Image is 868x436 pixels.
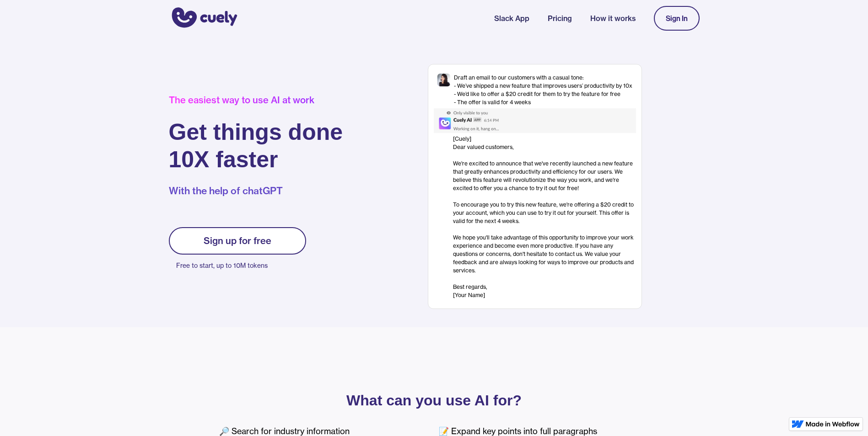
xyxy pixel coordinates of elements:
div: [Cuely] Dear valued customers, ‍ We're excited to announce that we've recently launched a new fea... [453,135,636,299]
img: Made in Webflow [806,421,860,427]
p: What can you use AI for? [219,394,649,407]
a: Sign In [654,6,700,31]
a: How it works [590,13,636,24]
a: home [169,1,237,35]
h1: Get things done 10X faster [169,118,343,173]
a: Pricing [548,13,572,24]
a: Sign up for free [169,227,306,255]
p: Free to start, up to 10M tokens [176,259,306,272]
div: Sign In [666,14,688,22]
div: Sign up for free [204,235,271,246]
div: Draft an email to our customers with a casual tone: - We’ve shipped a new feature that improves u... [454,74,632,106]
a: Slack App [494,13,529,24]
div: The easiest way to use AI at work [169,95,343,106]
p: With the help of chatGPT [169,184,343,198]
